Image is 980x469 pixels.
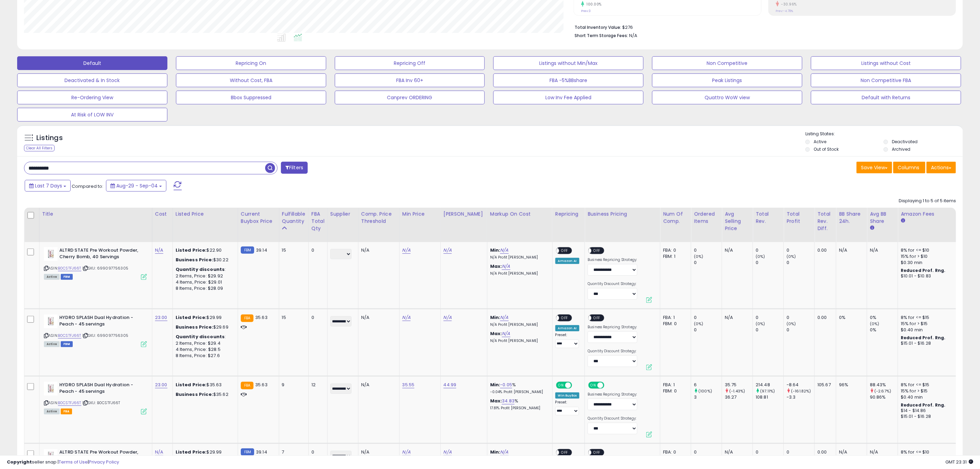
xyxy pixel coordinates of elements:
[42,210,149,218] div: Title
[116,182,158,189] span: Aug-29 - Sep-04
[787,210,812,225] div: Total Profit
[282,382,303,388] div: 9
[7,459,32,465] strong: Copyright
[756,254,765,259] small: (0%)
[59,459,88,465] a: Terms of Use
[870,327,898,333] div: 0%
[17,91,167,104] button: Re-Ordering View
[694,394,722,400] div: 3
[255,314,268,321] span: 35.63
[555,392,580,399] div: Win BuyBox
[311,382,322,388] div: 12
[256,247,267,253] span: 39.14
[402,314,411,321] a: N/A
[176,266,233,273] div: :
[811,56,961,70] button: Listings without Cost
[756,382,783,388] div: 214.48
[592,315,603,321] span: OFF
[82,400,120,405] span: | SKU: B0CSTFJ66T
[490,398,502,404] b: Max:
[490,390,547,394] p: -0.04% Profit [PERSON_NAME]
[694,260,722,266] div: 0
[901,218,905,224] small: Amazon Fees.
[500,247,508,254] a: N/A
[402,247,411,254] a: N/A
[776,9,793,13] small: Prev: -4.78%
[805,131,963,137] p: Listing States:
[17,108,167,122] button: At Risk of LOW INV
[787,314,814,321] div: 0
[787,260,814,266] div: 0
[490,247,500,253] b: Min:
[588,416,637,421] label: Quantity Discount Strategy:
[402,381,415,388] a: 35.55
[361,247,394,253] div: N/A
[176,353,233,359] div: 8 Items, Price: $27.6
[901,388,958,394] div: 15% for > $15
[61,341,73,347] span: FBM
[490,314,500,321] b: Min:
[901,247,958,253] div: 8% for <= $10
[176,266,225,273] b: Quantity discounts
[36,133,63,143] h5: Listings
[559,248,570,254] span: OFF
[241,314,253,322] small: FBA
[857,162,892,173] button: Save View
[490,263,502,270] b: Max:
[176,324,233,330] div: $29.69
[500,314,508,321] a: N/A
[59,314,143,329] b: HYDRO SPLASH Dual Hydration - Peach - 45 servings
[698,388,712,394] small: (100%)
[176,279,233,285] div: 4 Items, Price: $29.01
[814,139,826,145] label: Active
[926,162,956,173] button: Actions
[787,394,814,400] div: -3.3
[241,210,276,225] div: Current Buybox Price
[817,210,833,232] div: Total Rev. Diff.
[725,314,747,321] div: N/A
[725,394,753,400] div: 36.27
[756,314,783,321] div: 0
[493,56,644,70] button: Listings without Min/Max
[756,327,783,333] div: 0
[490,382,547,394] div: %
[663,247,686,253] div: FBA: 0
[892,146,910,152] label: Archived
[575,24,621,30] b: Total Inventory Value:
[502,263,510,270] a: N/A
[281,162,308,174] button: Filters
[588,392,637,397] label: Business Repricing Strategy:
[652,73,802,87] button: Peak Listings
[176,391,233,398] div: $35.62
[559,315,570,321] span: OFF
[756,394,783,400] div: 108.81
[176,247,233,253] div: $22.90
[241,448,254,456] small: FBM
[176,257,233,263] div: $30.22
[787,321,796,327] small: (0%)
[444,314,452,321] a: N/A
[588,282,637,286] label: Quantity Discount Strategy:
[817,382,831,388] div: 105.67
[811,91,961,104] button: Default with Returns
[629,32,637,39] span: N/A
[176,91,326,104] button: Bbox Suppressed
[760,388,775,394] small: (97.11%)
[282,210,306,225] div: Fulfillable Quantity
[58,333,81,339] a: B0CSTFJ66T
[779,2,797,7] small: -30.96%
[490,322,547,327] p: N/A Profit [PERSON_NAME]
[44,409,60,414] span: All listings currently available for purchase on Amazon
[592,248,603,254] span: OFF
[311,247,322,253] div: 0
[176,273,233,279] div: 2 Items, Price: $29.92
[361,382,394,388] div: N/A
[870,225,874,231] small: Avg BB Share.
[493,91,644,104] button: Low Inv Fee Applied
[874,388,891,394] small: (-2.67%)
[72,183,103,190] span: Compared to:
[155,314,167,321] a: 23.00
[490,255,547,260] p: N/A Profit [PERSON_NAME]
[898,164,919,171] span: Columns
[282,247,303,253] div: 15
